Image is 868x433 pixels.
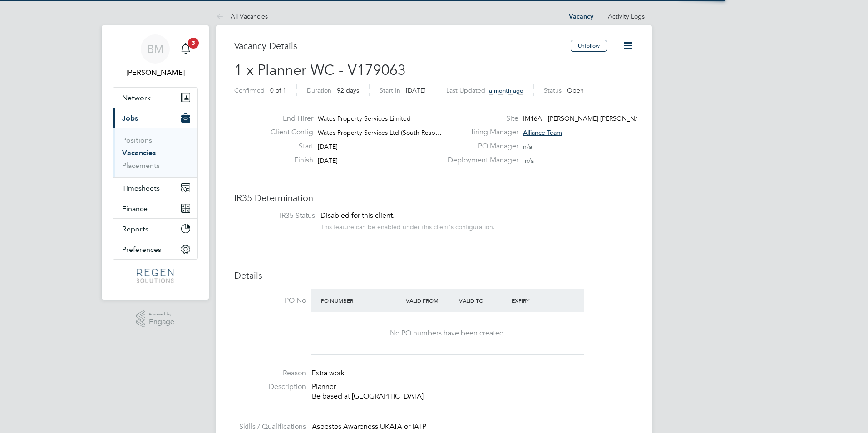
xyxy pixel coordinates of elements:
[457,292,510,309] div: Valid To
[307,86,331,94] label: Duration
[113,128,197,177] div: Jobs
[122,148,156,157] a: Vacancies
[122,184,160,192] span: Timesheets
[234,86,265,94] label: Confirmed
[523,128,562,137] span: Alliance Team
[234,422,306,432] label: Skills / Qualifications
[311,369,345,378] span: Extra work
[113,34,198,78] a: BM[PERSON_NAME]
[318,143,338,151] span: [DATE]
[525,157,534,165] span: n/a
[312,382,634,401] p: Planner Be based at [GEOGRAPHIC_DATA]
[234,61,406,79] span: 1 x Planner WC - V179063
[113,67,198,78] span: Billy Mcnamara
[122,225,148,233] span: Reports
[312,422,634,432] div: Asbestos Awareness UKATA or IATP
[318,128,442,137] span: Wates Property Services Ltd (South Resp…
[263,156,313,165] label: Finish
[509,292,562,309] div: Expiry
[263,114,313,123] label: End Hirer
[318,157,338,165] span: [DATE]
[319,292,404,309] div: PO Number
[234,40,571,52] h3: Vacancy Details
[216,12,268,20] a: All Vacancies
[122,93,151,102] span: Network
[263,128,313,137] label: Client Config
[234,369,306,378] label: Reason
[113,108,197,128] button: Jobs
[234,382,306,392] label: Description
[442,156,518,165] label: Deployment Manager
[608,12,645,20] a: Activity Logs
[442,128,518,137] label: Hiring Manager
[113,239,197,259] button: Preferences
[113,88,197,108] button: Network
[523,114,706,123] span: IM16A - [PERSON_NAME] [PERSON_NAME] - WORKWISE- N…
[188,38,199,49] span: 3
[122,114,138,123] span: Jobs
[569,13,593,20] a: Vacancy
[318,114,411,123] span: Wates Property Services Limited
[122,245,161,254] span: Preferences
[102,25,209,300] nav: Main navigation
[270,86,286,94] span: 0 of 1
[337,86,359,94] span: 92 days
[234,270,634,281] h3: Details
[113,269,198,283] a: Go to home page
[321,329,575,338] div: No PO numbers have been created.
[406,86,426,94] span: [DATE]
[234,296,306,305] label: PO No
[149,318,174,326] span: Engage
[442,142,518,151] label: PO Manager
[567,86,584,94] span: Open
[136,310,175,328] a: Powered byEngage
[113,178,197,198] button: Timesheets
[147,43,164,55] span: BM
[446,86,485,94] label: Last Updated
[243,211,315,221] label: IR35 Status
[544,86,562,94] label: Status
[321,211,395,220] span: Disabled for this client.
[122,136,152,144] a: Positions
[571,40,607,52] button: Unfollow
[380,86,400,94] label: Start In
[523,143,532,151] span: n/a
[113,219,197,239] button: Reports
[122,161,160,170] a: Placements
[149,310,174,318] span: Powered by
[263,142,313,151] label: Start
[234,192,634,204] h3: IR35 Determination
[122,204,148,213] span: Finance
[489,87,523,94] span: a month ago
[442,114,518,123] label: Site
[177,34,195,64] a: 3
[113,198,197,218] button: Finance
[404,292,457,309] div: Valid From
[137,269,173,283] img: regensolutions-logo-retina.png
[321,221,495,231] div: This feature can be enabled under this client's configuration.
